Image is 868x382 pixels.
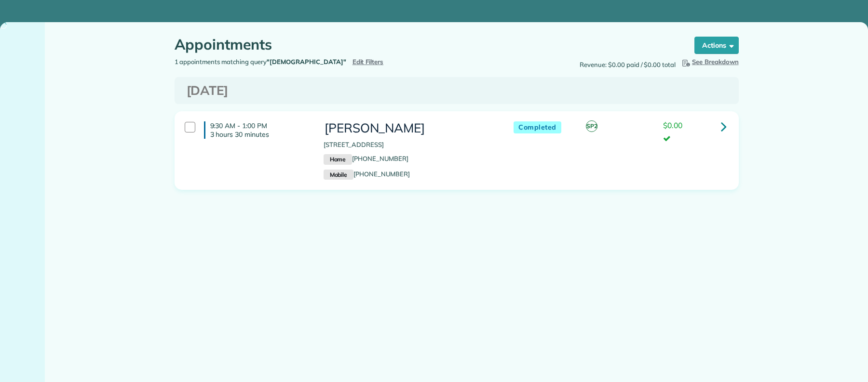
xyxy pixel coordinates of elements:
[324,154,352,165] small: Home
[324,170,410,178] a: Mobile[PHONE_NUMBER]
[324,140,494,150] p: [STREET_ADDRESS]
[187,84,727,98] h3: [DATE]
[324,121,494,135] h3: [PERSON_NAME]
[586,120,597,132] span: SP2
[210,130,309,139] p: 3 hours 30 minutes
[353,58,384,66] a: Edit Filters
[167,57,457,67] div: 1 appointments matching query
[580,60,676,70] span: Revenue: $0.00 paid / $0.00 total
[267,58,346,66] strong: "[DEMOGRAPHIC_DATA]"
[663,120,682,130] span: $0.00
[324,155,408,162] a: Home[PHONE_NUMBER]
[514,121,561,133] span: Completed
[324,170,353,180] small: Mobile
[694,37,739,54] button: Actions
[175,37,676,53] h1: Appointments
[680,57,739,67] button: See Breakdown
[204,121,309,139] h4: 9:30 AM - 1:00 PM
